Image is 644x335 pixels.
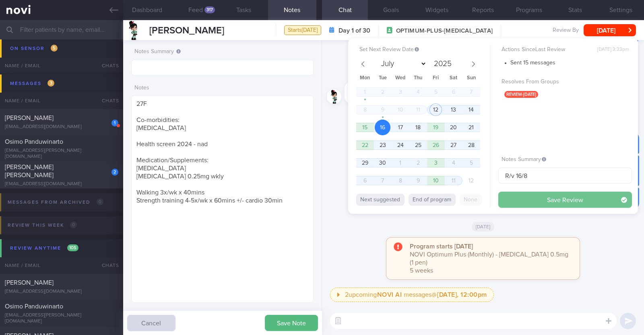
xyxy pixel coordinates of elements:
[446,102,461,118] span: September 13, 2025
[67,244,78,251] span: 105
[409,76,427,81] span: Thu
[357,137,373,153] span: September 22, 2025
[284,25,321,35] div: Starts [DATE]
[339,27,370,35] strong: Day 1 of 30
[463,173,479,188] span: October 12, 2025
[47,80,54,87] span: 3
[428,137,444,153] span: September 26, 2025
[410,267,433,274] span: 5 weeks
[5,49,54,56] span: [PERSON_NAME]
[330,287,494,302] button: 2upcomingNOVI AI messages@[DATE], 12:00pm
[377,292,402,298] strong: NOVI AI
[375,137,390,153] span: September 23, 2025
[463,120,479,135] span: September 21, 2025
[111,120,118,126] div: 1
[91,93,123,109] div: Chats
[504,91,538,98] span: review-[DATE]
[70,221,77,228] span: 0
[427,76,445,81] span: Fri
[5,139,63,145] span: Osimo Panduwinarto
[409,194,456,206] button: End of program
[5,312,118,325] div: [EMAIL_ADDRESS][PERSON_NAME][DOMAIN_NAME]
[597,47,629,53] span: [DATE] 3:33pm
[375,120,390,135] span: September 16, 2025
[357,155,373,171] span: September 29, 2025
[265,315,318,331] button: Save Note
[5,181,118,187] div: [EMAIL_ADDRESS][DOMAIN_NAME]
[396,27,493,35] span: OPTIMUM-PLUS-[MEDICAL_DATA]
[502,157,546,162] span: Notes Summary
[446,120,461,135] span: September 20, 2025
[97,199,103,205] span: 0
[428,120,444,135] span: September 19, 2025
[5,164,54,178] span: [PERSON_NAME] [PERSON_NAME]
[127,315,175,331] button: Cancel
[357,173,373,188] span: October 6, 2025
[410,173,426,188] span: October 9, 2025
[5,148,118,160] div: [EMAIL_ADDRESS][PERSON_NAME][DOMAIN_NAME]
[356,194,405,206] button: Next suggested
[378,58,427,70] select: Month
[502,79,629,86] label: Resolves From Groups
[463,155,479,171] span: October 5, 2025
[446,137,461,153] span: September 27, 2025
[428,102,444,118] span: September 12, 2025
[6,220,79,231] div: Review this week
[428,155,444,171] span: October 3, 2025
[134,85,310,92] label: Notes
[8,78,56,89] div: Messages
[5,124,118,130] div: [EMAIL_ADDRESS][DOMAIN_NAME]
[392,155,408,171] span: October 1, 2025
[134,48,310,56] label: Notes Summary
[5,58,118,64] div: [EMAIL_ADDRESS][DOMAIN_NAME]
[392,137,408,153] span: September 24, 2025
[446,155,461,171] span: October 4, 2025
[410,155,426,171] span: October 2, 2025
[446,173,461,188] span: October 11, 2025
[498,192,632,208] button: Save Review
[502,46,629,54] label: Actions Since Last Review
[375,155,390,171] span: September 30, 2025
[345,72,639,81] div: [PERSON_NAME]
[359,46,487,54] label: Set Next Review Date
[437,292,487,298] strong: [DATE], 12:00pm
[410,120,426,135] span: September 18, 2025
[410,137,426,153] span: September 25, 2025
[374,76,392,81] span: Tue
[5,289,118,295] div: [EMAIL_ADDRESS][DOMAIN_NAME]
[392,173,408,188] span: October 8, 2025
[5,303,63,310] span: Osimo Panduwinarto
[410,251,568,266] span: NOVI Optimum Plus (Monthly) - [MEDICAL_DATA] 0.5mg (1 pen)
[463,137,479,153] span: September 28, 2025
[5,115,54,121] span: [PERSON_NAME]
[356,76,374,81] span: Mon
[584,24,636,36] button: [DATE]
[204,6,215,13] div: 317
[410,243,473,250] strong: Program starts [DATE]
[5,279,54,286] span: [PERSON_NAME]
[510,58,632,67] li: Sent 15 messages
[463,102,479,118] span: September 14, 2025
[428,173,444,188] span: October 10, 2025
[431,60,453,68] input: Year
[91,257,123,273] div: Chats
[472,222,495,232] span: [DATE]
[462,76,480,81] span: Sun
[392,76,409,81] span: Wed
[111,169,118,176] div: 2
[149,26,224,35] span: [PERSON_NAME]
[8,243,80,254] div: Review anytime
[357,120,373,135] span: September 15, 2025
[445,76,462,81] span: Sat
[392,120,408,135] span: September 17, 2025
[6,197,105,208] div: Messages from Archived
[375,173,390,188] span: October 7, 2025
[553,27,579,34] span: Review By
